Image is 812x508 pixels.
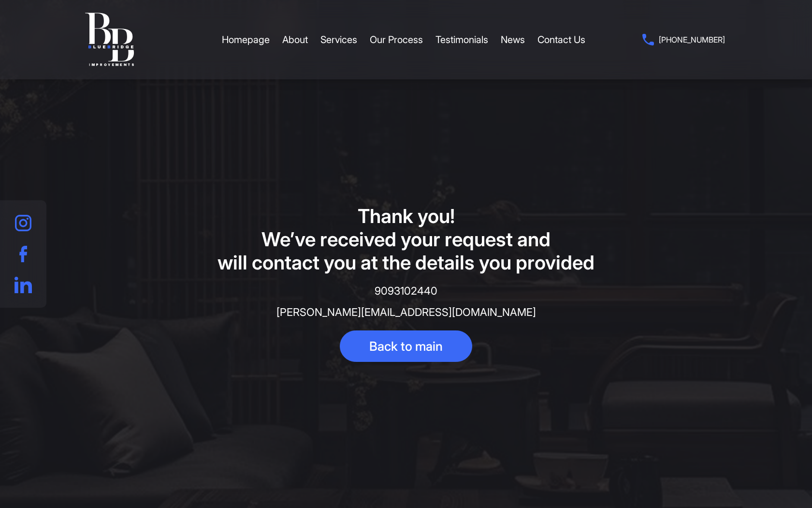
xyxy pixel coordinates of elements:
[659,33,725,46] span: [PHONE_NUMBER]
[501,25,525,54] a: News
[188,205,623,274] h1: Thank you! We’ve received your request and will contact you at the details you provided
[370,25,423,54] a: Our Process
[320,25,357,54] a: Services
[222,25,270,54] a: Homepage
[340,330,472,362] a: Back to main
[276,306,536,318] a: [PERSON_NAME][EMAIL_ADDRESS][DOMAIN_NAME]
[537,25,585,54] a: Contact Us
[642,33,725,46] a: [PHONE_NUMBER]
[375,284,437,297] a: 9093102440
[435,25,488,54] a: Testimonials
[282,25,308,54] a: About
